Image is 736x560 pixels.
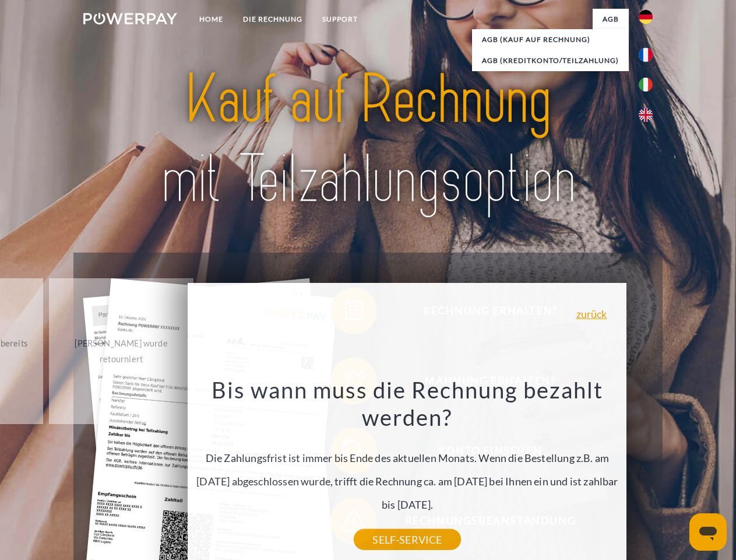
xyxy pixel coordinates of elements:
[56,335,187,367] div: [PERSON_NAME] wurde retourniert
[639,48,653,62] img: fr
[195,376,620,432] h3: Bis wann muss die Rechnung bezahlt werden?
[195,376,620,540] div: Die Zahlungsfrist ist immer bis Ende des aktuellen Monats. Wenn die Bestellung z.B. am [DATE] abg...
[472,29,629,50] a: AGB (Kauf auf Rechnung)
[593,9,629,30] a: agb
[233,9,312,30] a: DIE RECHNUNG
[312,9,368,30] a: SUPPORT
[189,9,233,30] a: Home
[639,108,653,122] img: en
[689,513,727,551] iframe: Schaltfläche zum Öffnen des Messaging-Fensters
[472,50,629,71] a: AGB (Kreditkonto/Teilzahlung)
[639,78,653,92] img: it
[576,309,607,319] a: zurück
[111,56,625,223] img: title-powerpay_de.svg
[83,13,177,24] img: logo-powerpay-white.svg
[354,529,460,550] a: SELF-SERVICE
[639,10,653,24] img: de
